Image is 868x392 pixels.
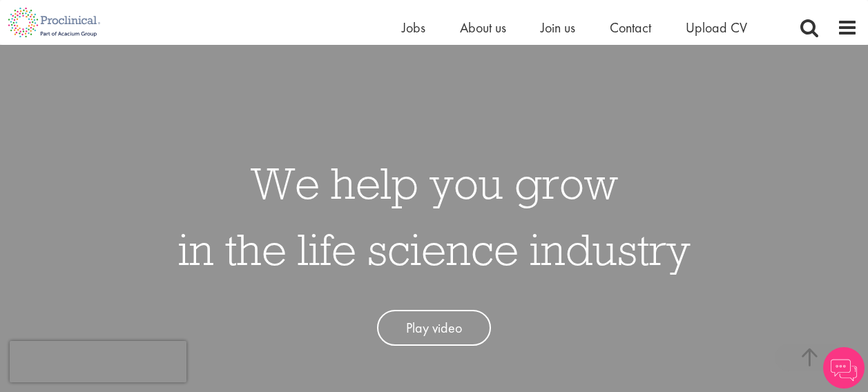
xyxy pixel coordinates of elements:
a: Join us [541,19,575,37]
h1: We help you grow in the life science industry [178,150,691,282]
a: About us [460,19,506,37]
a: Jobs [402,19,425,37]
a: Contact [610,19,651,37]
a: Play video [377,310,491,346]
a: Upload CV [686,19,747,37]
img: Chatbot [823,347,865,389]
